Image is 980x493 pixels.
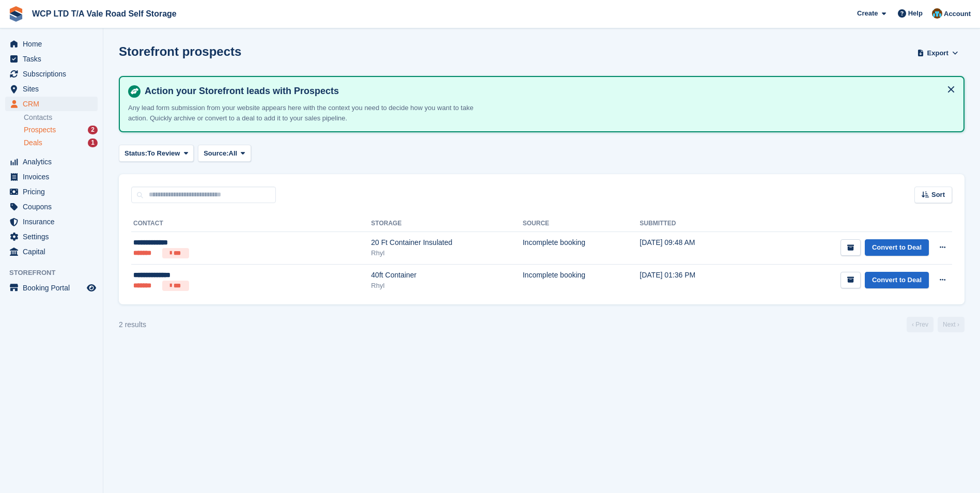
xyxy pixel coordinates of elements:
[147,148,180,159] span: To Review
[23,281,85,295] span: Booking Portal
[5,214,98,229] a: menu
[5,170,98,184] a: menu
[23,82,85,96] span: Sites
[24,125,98,135] a: Prospects 2
[23,155,85,169] span: Analytics
[125,148,147,159] span: Status:
[931,190,945,200] span: Sort
[927,48,948,58] span: Export
[865,239,929,256] a: Convert to Deal
[523,232,640,265] td: Incomplete booking
[88,126,98,134] div: 2
[523,264,640,296] td: Incomplete booking
[131,215,371,232] th: Contact
[119,145,194,162] button: Status: To Review
[371,248,522,258] div: Rhyl
[907,317,934,332] a: Previous
[23,37,85,51] span: Home
[23,170,85,184] span: Invoices
[865,272,929,289] a: Convert to Deal
[640,215,743,232] th: Submitted
[5,184,98,199] a: menu
[5,244,98,259] a: menu
[5,281,98,295] a: menu
[88,138,98,147] div: 1
[938,317,965,332] a: Next
[5,155,98,169] a: menu
[5,97,98,111] a: menu
[24,125,56,135] span: Prospects
[915,44,960,61] button: Export
[5,37,98,51] a: menu
[23,67,85,81] span: Subscriptions
[5,82,98,96] a: menu
[640,264,743,296] td: [DATE] 01:36 PM
[5,199,98,214] a: menu
[198,145,251,162] button: Source: All
[23,244,85,259] span: Capital
[908,8,923,19] span: Help
[23,52,85,66] span: Tasks
[229,148,238,159] span: All
[5,67,98,81] a: menu
[857,8,878,19] span: Create
[944,9,971,19] span: Account
[119,319,146,330] div: 2 results
[119,44,241,58] h1: Storefront prospects
[640,232,743,265] td: [DATE] 09:48 AM
[371,215,522,232] th: Storage
[204,148,228,159] span: Source:
[128,103,490,123] p: Any lead form submission from your website appears here with the context you need to decide how y...
[85,282,98,294] a: Preview store
[5,229,98,244] a: menu
[371,270,522,281] div: 40ft Container
[932,8,942,19] img: Kirsty williams
[28,5,181,22] a: WCP LTD T/A Vale Road Self Storage
[23,97,85,111] span: CRM
[5,52,98,66] a: menu
[24,113,98,122] a: Contacts
[24,138,42,148] span: Deals
[23,214,85,229] span: Insurance
[371,237,522,248] div: 20 Ft Container Insulated
[23,184,85,199] span: Pricing
[905,317,967,332] nav: Page
[371,281,522,291] div: Rhyl
[8,6,24,22] img: stora-icon-8386f47178a22dfd0bd8f6a31ec36ba5ce8667c1dd55bd0f319d3a0aa187defe.svg
[23,199,85,214] span: Coupons
[23,229,85,244] span: Settings
[24,137,98,148] a: Deals 1
[9,268,103,278] span: Storefront
[523,215,640,232] th: Source
[141,85,955,97] h4: Action your Storefront leads with Prospects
